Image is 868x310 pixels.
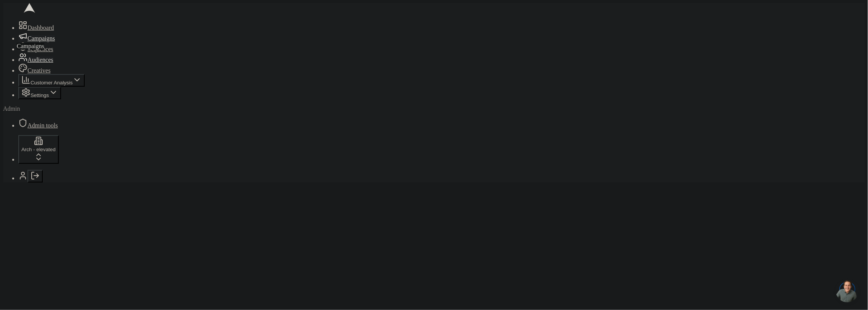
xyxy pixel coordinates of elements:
[18,24,54,31] a: Dashboard
[27,122,58,129] span: Admin tools
[18,135,59,164] button: Arch - elevated
[31,80,72,86] span: Customer Analysis
[18,122,58,129] a: Admin tools
[18,35,55,42] a: Campaigns
[27,46,53,52] span: Sequences
[18,87,61,99] button: Settings
[17,43,44,50] div: Campaigns
[18,57,53,63] a: Audiences
[21,147,56,152] span: Arch - elevated
[27,57,53,63] span: Audiences
[836,279,859,302] a: Open chat
[31,92,49,98] span: Settings
[3,105,865,112] div: Admin
[27,67,50,74] span: Creatives
[18,74,85,87] button: Customer Analysis
[27,170,43,182] button: Log out
[18,67,50,74] a: Creatives
[27,24,54,31] span: Dashboard
[27,35,55,42] span: Campaigns
[18,46,53,52] a: Sequences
